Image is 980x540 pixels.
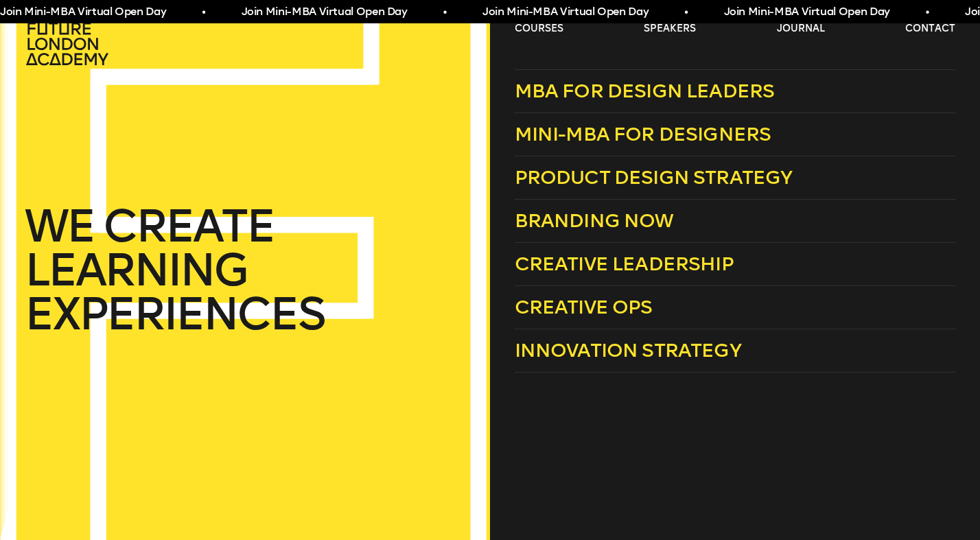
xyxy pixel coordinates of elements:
a: contact [905,22,955,36]
a: speakers [644,22,696,36]
span: Creative Leadership [515,253,734,275]
span: • [684,4,688,21]
span: Creative Ops [515,296,653,318]
span: Product Design Strategy [515,166,793,189]
span: • [926,4,929,21]
a: Mini-MBA for Designers [515,113,956,156]
a: Innovation Strategy [515,329,956,373]
span: • [202,4,205,21]
a: courses [515,22,563,36]
span: MBA for Design Leaders [515,80,775,102]
a: journal [777,22,825,36]
span: • [443,4,447,21]
span: Mini-MBA for Designers [515,123,771,145]
span: Innovation Strategy [515,339,741,362]
a: Creative Ops [515,286,956,329]
a: MBA for Design Leaders [515,69,956,113]
a: Product Design Strategy [515,156,956,200]
a: Creative Leadership [515,243,956,286]
a: Branding Now [515,200,956,243]
span: Branding Now [515,209,674,232]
